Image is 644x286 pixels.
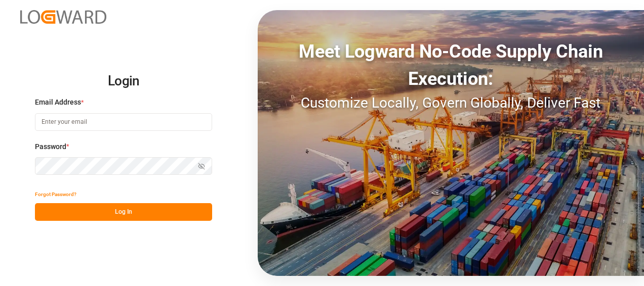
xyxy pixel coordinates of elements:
img: Logward_new_orange.png [20,10,106,24]
div: Customize Locally, Govern Globally, Deliver Fast [258,92,644,114]
input: Enter your email [35,113,212,131]
span: Email Address [35,97,81,108]
h2: Login [35,65,212,98]
div: Meet Logward No-Code Supply Chain Execution: [258,38,644,92]
span: Password [35,141,66,152]
button: Log In [35,203,212,221]
button: Forgot Password? [35,185,76,203]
